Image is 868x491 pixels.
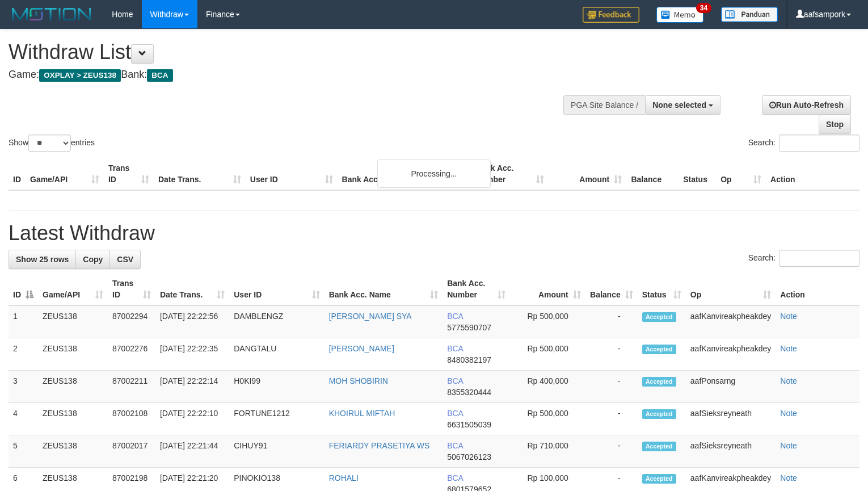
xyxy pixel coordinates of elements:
[447,344,463,353] span: BCA
[104,158,154,190] th: Trans ID
[447,388,491,397] span: Copy 8355320444 to clipboard
[510,371,585,403] td: Rp 400,000
[766,158,859,190] th: Action
[108,305,155,338] td: 87002294
[9,250,76,269] a: Show 25 rows
[721,7,778,22] img: panduan.png
[447,441,463,450] span: BCA
[229,371,324,403] td: H0KI99
[686,435,776,468] td: aafSieksreyneath
[9,305,38,338] td: 1
[679,158,716,190] th: Status
[510,435,585,468] td: Rp 710,000
[9,338,38,371] td: 2
[16,255,69,264] span: Show 25 rows
[748,135,859,152] label: Search:
[9,371,38,403] td: 3
[9,435,38,468] td: 5
[9,6,95,23] img: MOTION_logo.png
[325,273,443,305] th: Bank Acc. Name: activate to sort column ascending
[109,250,141,269] a: CSV
[780,441,797,450] a: Note
[38,371,108,403] td: ZEUS138
[147,69,172,82] span: BCA
[154,158,246,190] th: Date Trans.
[549,158,626,190] th: Amount
[155,338,229,371] td: [DATE] 22:22:35
[716,158,766,190] th: Op
[585,403,638,435] td: -
[229,435,324,468] td: CIHUY91
[117,255,133,264] span: CSV
[38,435,108,468] td: ZEUS138
[510,403,585,435] td: Rp 500,000
[9,158,26,190] th: ID
[75,250,110,269] a: Copy
[780,344,797,353] a: Note
[38,273,108,305] th: Game/API: activate to sort column ascending
[686,371,776,403] td: aafPonsarng
[563,95,645,115] div: PGA Site Balance /
[447,312,463,321] span: BCA
[780,312,797,321] a: Note
[585,273,638,305] th: Balance: activate to sort column ascending
[447,452,491,461] span: Copy 5067026123 to clipboard
[155,273,229,305] th: Date Trans.: activate to sort column ascending
[780,409,797,418] a: Note
[585,435,638,468] td: -
[9,69,567,81] h4: Game: Bank:
[108,273,155,305] th: Trans ID: activate to sort column ascending
[686,403,776,435] td: aafSieksreyneath
[26,158,104,190] th: Game/API
[645,95,720,115] button: None selected
[229,338,324,371] td: DANGTALU
[510,273,585,305] th: Amount: activate to sort column ascending
[38,403,108,435] td: ZEUS138
[642,345,676,354] span: Accepted
[229,403,324,435] td: FORTUNE1212
[329,409,395,418] a: KHOIRUL MIFTAH
[9,403,38,435] td: 4
[642,377,676,387] span: Accepted
[155,435,229,468] td: [DATE] 22:21:44
[108,371,155,403] td: 87002211
[447,473,463,482] span: BCA
[38,338,108,371] td: ZEUS138
[642,409,676,419] span: Accepted
[155,305,229,338] td: [DATE] 22:22:56
[377,160,491,188] div: Processing...
[28,135,71,152] select: Showentries
[108,435,155,468] td: 87002017
[9,222,859,245] h1: Latest Withdraw
[779,135,859,152] input: Search:
[329,376,388,385] a: MOH SHOBIRIN
[447,323,491,332] span: Copy 5775590707 to clipboard
[626,158,679,190] th: Balance
[443,273,510,305] th: Bank Acc. Number: activate to sort column ascending
[696,3,711,13] span: 34
[638,273,686,305] th: Status: activate to sort column ascending
[819,115,851,134] a: Stop
[447,355,491,364] span: Copy 8480382197 to clipboard
[642,442,676,451] span: Accepted
[108,403,155,435] td: 87002108
[447,376,463,385] span: BCA
[9,135,95,152] label: Show entries
[9,41,567,64] h1: Withdraw List
[686,273,776,305] th: Op: activate to sort column ascending
[9,273,38,305] th: ID: activate to sort column descending
[642,312,676,322] span: Accepted
[510,305,585,338] td: Rp 500,000
[246,158,338,190] th: User ID
[510,338,585,371] td: Rp 500,000
[585,371,638,403] td: -
[329,441,430,450] a: FERIARDY PRASETIYA WS
[748,250,859,267] label: Search:
[585,305,638,338] td: -
[108,338,155,371] td: 87002276
[471,158,549,190] th: Bank Acc. Number
[686,305,776,338] td: aafKanvireakpheakdey
[583,7,639,23] img: Feedback.jpg
[38,305,108,338] td: ZEUS138
[155,403,229,435] td: [DATE] 22:22:10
